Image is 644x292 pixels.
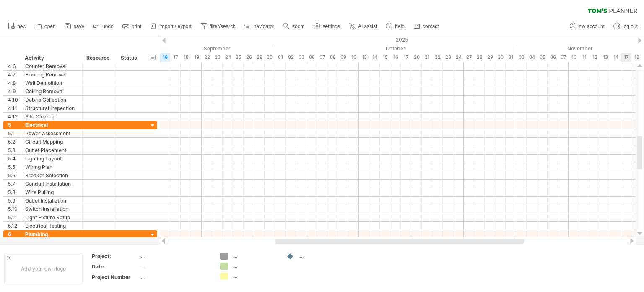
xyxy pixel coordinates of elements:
div: Switch Installation [25,205,78,213]
div: Friday, 17 October 2025 [401,53,411,62]
div: 5.12 [8,222,21,230]
div: Friday, 19 September 2025 [191,53,202,62]
div: Breaker Selection [25,171,78,179]
div: Thursday, 25 September 2025 [233,53,244,62]
div: Site Cleanup [25,113,78,121]
span: AI assist [358,24,377,29]
div: Lighting Layout [25,155,78,163]
div: 4.8 [8,79,21,87]
span: print [132,24,141,29]
div: Wall Demolition [25,79,78,87]
div: Wednesday, 15 October 2025 [380,53,390,62]
span: my account [579,24,605,29]
div: Debris Collection [25,96,78,104]
div: Monday, 20 October 2025 [411,53,422,62]
a: filter/search [198,21,238,32]
div: Monday, 29 September 2025 [254,53,265,62]
div: 5.4 [8,155,21,163]
span: log out [623,24,638,29]
a: my account [568,21,607,32]
div: Thursday, 13 November 2025 [600,53,610,62]
div: Thursday, 6 November 2025 [548,53,558,62]
div: 5.9 [8,197,21,205]
div: Status [121,54,139,62]
div: September 2025 [44,44,275,53]
div: Thursday, 16 October 2025 [390,53,401,62]
div: October 2025 [275,44,516,53]
a: save [62,21,87,32]
a: open [33,21,58,32]
div: Thursday, 23 October 2025 [443,53,453,62]
div: Wednesday, 17 September 2025 [170,53,181,62]
div: 4.7 [8,71,21,79]
div: Outlet Placement [25,146,78,154]
span: open [44,24,56,29]
div: Monday, 6 October 2025 [306,53,317,62]
div: Conduit Installation [25,180,78,188]
div: Ceiling Removal [25,87,78,95]
div: 5.11 [8,213,21,221]
div: Resource [86,54,112,62]
div: Tuesday, 23 September 2025 [212,53,223,62]
div: Tuesday, 7 October 2025 [317,53,327,62]
div: 5.6 [8,171,21,179]
div: 4.11 [8,104,21,112]
a: settings [312,21,343,32]
div: Tuesday, 16 September 2025 [160,53,170,62]
div: Friday, 24 October 2025 [453,53,464,62]
span: zoom [292,24,304,29]
a: import / export [148,21,194,32]
span: settings [323,24,340,29]
a: print [120,21,144,32]
div: 4.12 [8,113,21,121]
a: zoom [281,21,307,32]
div: Friday, 31 October 2025 [506,53,516,62]
div: 5.7 [8,180,21,188]
div: Monday, 10 November 2025 [569,53,579,62]
a: help [384,21,407,32]
div: Date: [92,263,138,270]
div: .... [232,253,278,260]
div: 5.5 [8,163,21,171]
div: 5.1 [8,129,21,137]
div: Wednesday, 1 October 2025 [275,53,286,62]
div: Monday, 22 September 2025 [202,53,212,62]
div: Tuesday, 28 October 2025 [474,53,485,62]
span: undo [102,24,114,29]
div: Flooring Removal [25,71,78,79]
div: Wednesday, 24 September 2025 [223,53,233,62]
span: navigator [254,24,274,29]
div: Monday, 3 November 2025 [516,53,527,62]
a: contact [411,21,441,32]
div: 5.3 [8,146,21,154]
div: Thursday, 2 October 2025 [286,53,296,62]
div: Outlet Installation [25,197,78,205]
div: Structural Inspection [25,104,78,112]
div: Project: [92,253,138,260]
div: Monday, 17 November 2025 [621,53,631,62]
div: 4.9 [8,87,21,95]
div: Wednesday, 22 October 2025 [432,53,443,62]
div: Tuesday, 18 November 2025 [631,53,642,62]
div: Wednesday, 29 October 2025 [485,53,495,62]
div: Thursday, 9 October 2025 [338,53,348,62]
div: Tuesday, 14 October 2025 [369,53,380,62]
div: .... [299,253,344,260]
div: Tuesday, 11 November 2025 [579,53,589,62]
div: 4.10 [8,96,21,104]
div: 5 [8,121,21,129]
a: AI assist [347,21,379,32]
div: Wednesday, 5 November 2025 [537,53,548,62]
div: 4.6 [8,62,21,70]
div: Electrical Testing [25,222,78,230]
div: Friday, 7 November 2025 [558,53,569,62]
span: filter/search [210,24,236,29]
div: 5.2 [8,138,21,146]
div: Friday, 3 October 2025 [296,53,306,62]
div: Wednesday, 12 November 2025 [589,53,600,62]
span: contact [423,24,439,29]
div: Wire Pulling [25,188,78,196]
a: navigator [242,21,277,32]
div: Light Fixture Setup [25,213,78,221]
div: Tuesday, 4 November 2025 [527,53,537,62]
